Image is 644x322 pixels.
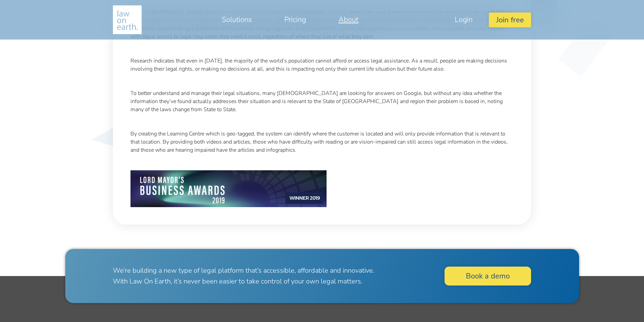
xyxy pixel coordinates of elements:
[206,11,268,28] a: Solutions
[445,267,531,285] a: Book a demo
[322,11,375,28] a: About
[438,11,489,28] a: Login
[130,130,514,154] p: By creating the Learning Centre which is geo-tagged, the system can identify where the customer i...
[489,13,531,27] button: Join free
[548,11,624,82] img: diamondlong_180159.svg
[113,5,142,34] img: Making legal services accessible to everyone, anywhere, anytime
[268,11,322,28] a: Pricing
[130,89,514,114] p: To better understand and manage their legal situations, many [DEMOGRAPHIC_DATA] are looking for a...
[113,265,388,287] p: We’re building a new type of legal platform that’s accessible, affordable and innovative. With La...
[130,57,514,73] p: Research indicates that even in [DATE], the majority of the world’s population cannot afford or a...
[130,170,327,207] img: Lord Mayor's Award 2019
[91,105,137,150] img: triangle_135134.svg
